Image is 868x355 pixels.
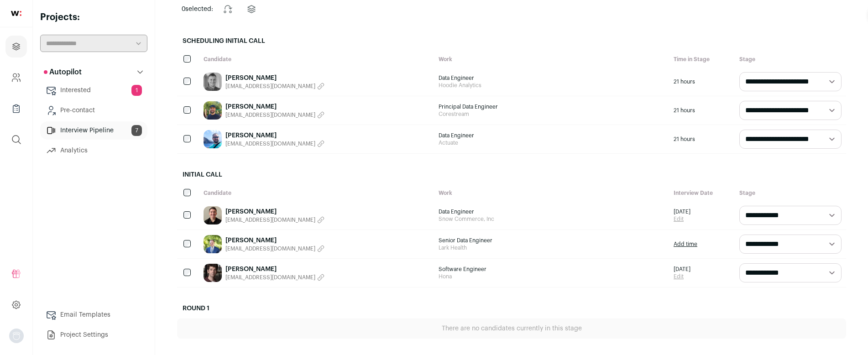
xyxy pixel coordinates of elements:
span: [DATE] [674,266,690,273]
div: Candidate [199,185,434,201]
button: [EMAIL_ADDRESS][DOMAIN_NAME] [225,274,324,281]
span: Data Engineer [439,74,664,82]
img: 68531edce28b86cf796d066e57f92d8e3b2083295dcaab3034244b8c7774c205 [204,73,222,91]
a: Pre-contact [40,101,147,120]
a: Project Settings [40,326,147,344]
a: Company and ATS Settings [5,67,27,89]
a: Add time [674,240,697,248]
div: Interview Date [669,185,735,201]
div: Time in Stage [669,51,735,68]
h2: Round 1 [177,298,846,318]
a: Projects [5,36,27,57]
a: [PERSON_NAME] [225,207,324,216]
a: Edit [674,215,690,223]
span: [EMAIL_ADDRESS][DOMAIN_NAME] [225,274,315,281]
a: [PERSON_NAME] [225,236,324,245]
span: Principal Data Engineer [439,103,664,110]
span: Lark Health [439,244,664,251]
a: [PERSON_NAME] [225,73,324,83]
div: Candidate [199,51,434,68]
a: Company Lists [5,98,27,120]
span: [EMAIL_ADDRESS][DOMAIN_NAME] [225,140,315,147]
img: afb1e5f55373313f0ff90fce977a4a182fe52f21f1895bee42c83db0d745ef2d.jpg [204,130,222,148]
a: Email Templates [40,306,147,324]
span: [DATE] [674,208,690,215]
a: Interested1 [40,81,147,99]
span: Corestream [439,110,664,118]
span: [EMAIL_ADDRESS][DOMAIN_NAME] [225,111,315,119]
h2: Scheduling Initial Call [177,31,846,51]
a: [PERSON_NAME] [225,102,324,111]
img: a6ffad33f932c1e38b3f5b028fff1b84058723ebc68ca2a69417f5026d0f8dcf.jpg [204,206,222,224]
div: Stage [735,51,846,68]
button: Autopilot [40,63,147,81]
img: wellfound-shorthand-0d5821cbd27db2630d0214b213865d53afaa358527fdda9d0ea32b1df1b89c2c.svg [11,11,21,16]
div: Work [434,185,669,201]
button: [EMAIL_ADDRESS][DOMAIN_NAME] [225,216,324,224]
span: Software Engineer [439,266,664,273]
a: Edit [674,273,690,280]
button: [EMAIL_ADDRESS][DOMAIN_NAME] [225,111,324,119]
div: 21 hours [669,96,735,125]
button: [EMAIL_ADDRESS][DOMAIN_NAME] [225,83,324,90]
a: [PERSON_NAME] [225,131,324,140]
span: Actuate [439,139,664,146]
img: nopic.png [9,329,24,343]
a: Analytics [40,141,147,160]
span: [EMAIL_ADDRESS][DOMAIN_NAME] [225,245,315,252]
span: [EMAIL_ADDRESS][DOMAIN_NAME] [225,216,315,224]
span: Senior Data Engineer [439,237,664,244]
img: dcee24752c18bbbafee74b5e4f21808a9584b7dd2c907887399733efc03037c0 [204,235,222,253]
div: Work [434,51,669,68]
button: Open dropdown [9,329,24,343]
span: Hoodie Analytics [439,82,664,89]
button: [EMAIL_ADDRESS][DOMAIN_NAME] [225,140,324,147]
a: [PERSON_NAME] [225,265,324,274]
span: 0 [182,6,185,12]
span: selected: [182,5,213,14]
span: Hona [439,273,664,280]
p: Autopilot [44,67,82,78]
button: [EMAIL_ADDRESS][DOMAIN_NAME] [225,245,324,252]
span: Snow Commerce, Inc [439,215,664,223]
div: 21 hours [669,68,735,96]
a: Interview Pipeline7 [40,121,147,140]
img: b4ea76dcea9ec154dc3baac72cd3d8e7e1a59516987da35aed1aa5549d823149.jpg [204,264,222,282]
div: 21 hours [669,125,735,153]
h2: Initial Call [177,165,846,185]
span: Data Engineer [439,208,664,215]
img: 3ee910a07d7a367b408e3a68c487977c6812bea71d3a563db3e5073c9c5f8dda.jpg [204,101,222,120]
span: Data Engineer [439,132,664,139]
span: [EMAIL_ADDRESS][DOMAIN_NAME] [225,83,315,90]
div: Stage [735,185,846,201]
div: There are no candidates currently in this stage [177,318,846,339]
span: 1 [131,85,142,96]
span: 7 [131,125,142,136]
h2: Projects: [40,11,147,24]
